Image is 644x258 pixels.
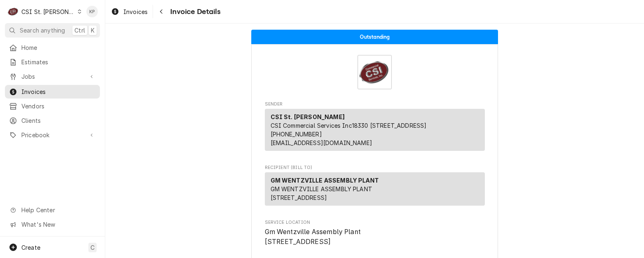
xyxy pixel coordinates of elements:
[21,102,96,110] span: Vendors
[21,131,83,139] span: Pricebook
[108,5,151,19] a: Invoices
[271,122,427,129] span: CSI Commercial Services Inc18330 [STREET_ADDRESS]
[7,6,19,17] div: CSI St. Louis's Avatar
[21,7,75,16] div: CSI St. [PERSON_NAME]
[5,203,100,217] a: Go to Help Center
[5,41,100,54] a: Home
[21,43,96,52] span: Home
[21,116,96,125] span: Clients
[265,227,485,246] span: Service Location
[5,85,100,99] a: Invoices
[5,128,100,142] a: Go to Pricebook
[271,139,372,146] a: [EMAIL_ADDRESS][DOMAIN_NAME]
[271,185,372,201] span: GM WENTZVILLE ASSEMBLY PLANT [STREET_ADDRESS]
[360,34,390,40] span: Outstanding
[5,114,100,127] a: Clients
[21,206,95,214] span: Help Center
[271,131,322,138] a: [PHONE_NUMBER]
[265,228,361,246] span: Gm Wentzville Assembly Plant [STREET_ADDRESS]
[7,6,19,17] div: C
[20,26,65,35] span: Search anything
[21,220,95,229] span: What's New
[265,164,485,171] span: Recipient (Bill To)
[5,70,100,83] a: Go to Jobs
[265,109,485,154] div: Sender
[86,6,98,17] div: Kym Parson's Avatar
[5,55,100,69] a: Estimates
[155,5,168,18] button: Navigate back
[265,219,485,226] span: Service Location
[265,164,485,209] div: Invoice Recipient
[86,6,98,17] div: KP
[168,6,220,17] span: Invoice Details
[91,26,95,35] span: K
[265,172,485,209] div: Recipient (Bill To)
[5,218,100,231] a: Go to What's New
[265,219,485,247] div: Service Location
[21,58,96,66] span: Estimates
[271,113,345,120] strong: CSI St. [PERSON_NAME]
[21,87,96,96] span: Invoices
[265,101,485,155] div: Invoice Sender
[21,72,83,81] span: Jobs
[251,30,498,44] div: Status
[5,99,100,113] a: Vendors
[271,177,379,184] strong: GM WENTZVILLE ASSEMBLY PLANT
[5,23,100,38] button: Search anythingCtrlK
[74,26,85,35] span: Ctrl
[123,7,148,16] span: Invoices
[265,172,485,206] div: Recipient (Bill To)
[265,101,485,108] span: Sender
[21,244,40,251] span: Create
[265,109,485,151] div: Sender
[357,55,392,89] img: Logo
[90,243,95,252] span: C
